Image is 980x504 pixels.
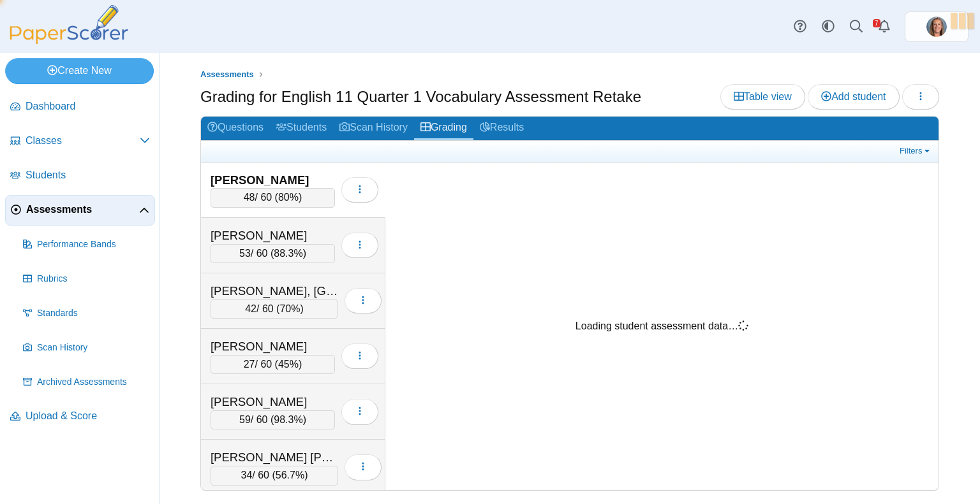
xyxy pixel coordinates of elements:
img: ps.WNEQT33M2D3P2Tkp [926,17,947,37]
a: Grading [414,117,473,140]
a: Dashboard [5,92,155,122]
a: Assessments [197,67,257,83]
div: / 60 ( ) [211,299,338,319]
span: Upload & Score [26,409,150,423]
a: Scan History [18,333,155,363]
a: Standards [18,298,155,329]
span: 34 [241,470,253,480]
a: Add student [808,84,899,110]
span: Scan History [37,342,150,354]
span: 98.3% [274,414,302,425]
a: Students [5,161,155,191]
a: Questions [201,117,270,140]
h1: Grading for English 11 Quarter 1 Vocabulary Assessment Retake [200,86,641,108]
span: Table view [734,91,792,102]
a: Students [270,117,333,140]
div: [PERSON_NAME] [211,338,335,355]
span: 53 [239,248,251,259]
span: Rubrics [37,273,150,285]
a: Results [473,117,530,140]
span: Students [26,168,150,182]
span: 45% [278,359,299,370]
a: Create New [5,58,154,83]
span: 48 [244,192,255,203]
a: Scan History [333,117,414,140]
a: Filters [896,145,935,157]
span: 56.7% [276,470,304,480]
a: Rubrics [18,264,155,294]
div: [PERSON_NAME] [211,227,335,244]
div: / 60 ( ) [211,244,335,263]
div: [PERSON_NAME] [211,394,335,410]
span: Add student [821,91,886,102]
div: / 60 ( ) [211,355,335,374]
a: Assessments [5,195,155,226]
span: 42 [245,303,256,314]
span: Samantha Sutphin - MRH Faculty [926,17,947,37]
div: / 60 ( ) [211,410,335,429]
span: Performance Bands [37,238,150,251]
span: Dashboard [26,99,150,113]
div: [PERSON_NAME] [211,172,335,189]
div: [PERSON_NAME] [PERSON_NAME][GEOGRAPHIC_DATA] [211,449,338,466]
a: Alerts [870,13,898,41]
a: Classes [5,126,155,157]
img: PaperScorer [5,5,133,44]
span: Classes [26,134,140,148]
a: Table view [720,84,805,110]
a: PaperScorer [5,35,133,46]
div: Loading student assessment data… [575,319,748,333]
span: Assessments [200,69,254,79]
div: / 60 ( ) [211,188,335,207]
a: Performance Bands [18,229,155,260]
span: Archived Assessments [37,376,150,389]
span: 27 [244,359,255,370]
a: Upload & Score [5,401,155,432]
a: Archived Assessments [18,367,155,398]
span: Assessments [26,203,139,217]
span: 88.3% [274,248,302,259]
span: Standards [37,307,150,320]
a: ps.WNEQT33M2D3P2Tkp [905,11,969,42]
span: 59 [239,414,251,425]
div: [PERSON_NAME], [GEOGRAPHIC_DATA] [211,283,338,299]
span: 80% [278,192,299,203]
div: / 60 ( ) [211,466,338,485]
span: 70% [279,303,300,314]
